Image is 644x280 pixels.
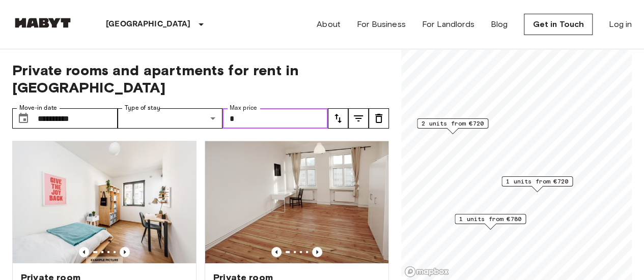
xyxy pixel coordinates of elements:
img: Marketing picture of unit DE-01-243-01M [205,141,388,263]
a: For Landlords [422,18,474,30]
img: Marketing picture of unit DE-01-09-021-02Q [13,141,196,263]
label: Max price [230,104,257,112]
a: For Business [357,18,406,30]
button: tune [369,108,389,129]
a: Get in Touch [524,14,593,35]
div: Map marker [455,214,526,230]
img: Habyt [12,18,73,28]
span: Private rooms and apartments for rent in [GEOGRAPHIC_DATA] [12,61,389,96]
button: Choose date, selected date is 20 Jan 2026 [13,108,34,129]
div: Map marker [417,118,488,134]
button: Previous image [271,247,282,257]
a: Mapbox logo [404,266,449,277]
button: Previous image [79,247,89,257]
a: Blog [491,18,508,30]
label: Move-in date [19,104,57,112]
span: 1 units from €780 [459,214,521,224]
p: [GEOGRAPHIC_DATA] [106,18,191,30]
span: 1 units from €720 [506,177,568,186]
span: 2 units from €720 [422,119,484,128]
div: Map marker [501,176,573,192]
a: Log in [609,18,632,30]
label: Type of stay [125,104,160,112]
a: About [317,18,341,30]
button: tune [328,108,348,129]
button: Previous image [120,247,130,257]
button: tune [348,108,369,129]
button: Previous image [312,247,322,257]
